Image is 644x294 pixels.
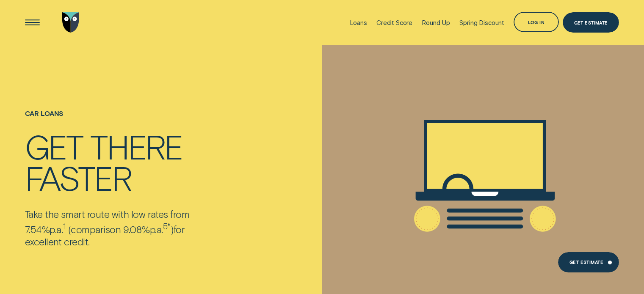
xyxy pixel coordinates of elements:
div: Round Up [422,19,450,27]
span: Per Annum [50,223,63,235]
p: Take the smart route with low rates from 7.54% comparison 9.08% for excellent credit. [25,208,221,247]
a: Get Estimate [558,252,619,272]
span: Per Annum [150,223,163,235]
div: Credit Score [376,19,412,27]
div: Spring Discount [459,19,504,27]
img: Wisr [62,12,79,33]
span: p.a. [150,223,163,235]
sup: 1 [63,221,66,231]
div: Loans [350,19,367,27]
button: Open Menu [22,12,42,33]
h1: Car loans [25,110,221,130]
div: faster [25,162,131,193]
a: Get Estimate [563,12,619,33]
h4: Get there faster [25,130,221,193]
button: Log in [514,12,559,32]
span: p.a. [50,223,63,235]
span: ) [171,223,174,235]
div: there [90,130,182,162]
div: Get [25,130,83,162]
span: ( [68,223,71,235]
